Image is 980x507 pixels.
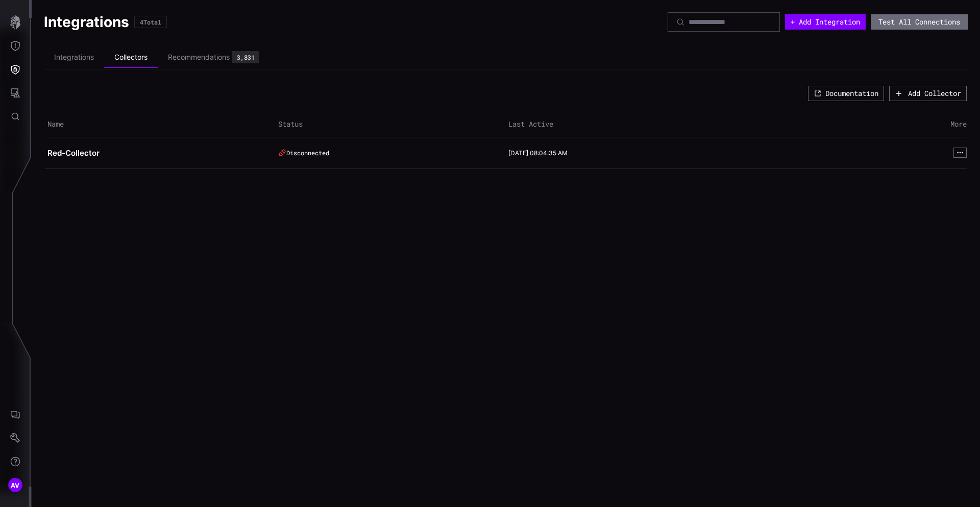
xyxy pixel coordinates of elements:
h1: Integrations [44,13,129,31]
th: Status [276,112,506,137]
li: Collectors [104,47,158,68]
button: Test All Connections [871,14,968,30]
button: AV [1,473,30,497]
button: + Add Integration [785,14,866,30]
div: Add Collector [908,89,961,98]
h2: Red-Collector [47,148,265,158]
th: Last Active [506,112,737,137]
th: More [737,112,967,137]
span: AV [11,480,20,491]
div: 3,831 [237,54,255,60]
li: Integrations [44,47,104,67]
div: Recommendations [168,53,230,62]
th: Name [45,112,276,137]
div: 4 Total [140,19,161,25]
button: Documentation [808,86,884,101]
time: [DATE] 08:04:35 AM [508,149,568,157]
button: Add Collector [889,86,967,101]
div: Disconnected [278,149,496,157]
